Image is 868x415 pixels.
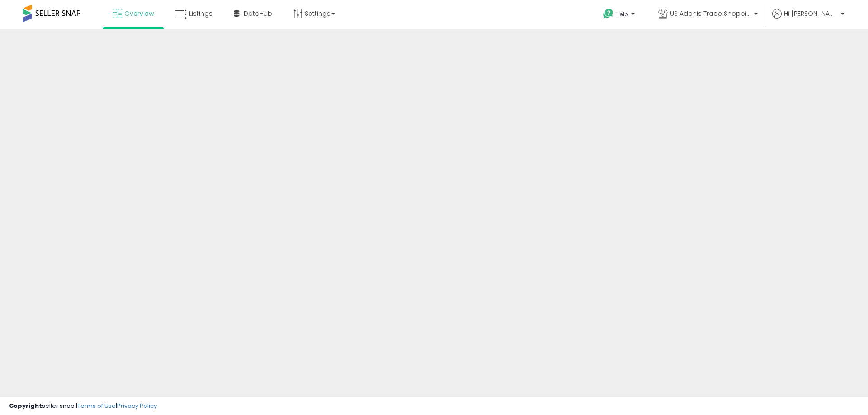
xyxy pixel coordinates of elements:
[124,9,154,18] span: Overview
[9,401,42,410] strong: Copyright
[9,402,157,410] div: seller snap | |
[117,401,157,410] a: Privacy Policy
[189,9,212,18] span: Listings
[603,8,614,19] i: Get Help
[772,9,844,29] a: Hi [PERSON_NAME]
[77,401,116,410] a: Terms of Use
[596,1,644,29] a: Help
[670,9,751,18] span: US Adonis Trade Shopping
[244,9,272,18] span: DataHub
[616,10,628,18] span: Help
[784,9,838,18] span: Hi [PERSON_NAME]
